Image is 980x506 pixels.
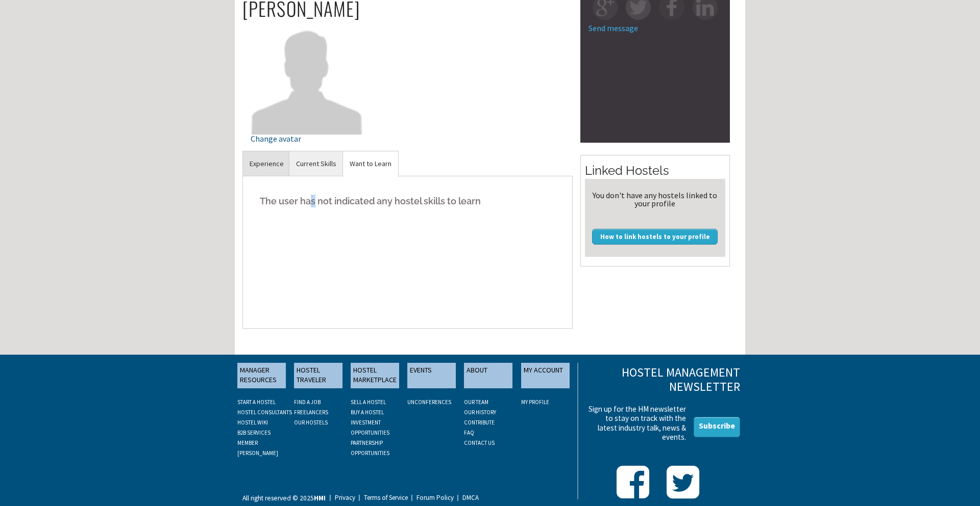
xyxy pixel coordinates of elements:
a: Terms of Service [357,495,408,500]
a: HOSTEL TRAVELER [294,363,342,388]
h5: The user has not indicated any hostel skills to learn [251,185,565,217]
a: FIND A JOB [294,398,321,406]
a: Send message [589,23,638,33]
a: Current Skills [289,151,343,176]
a: B2B SERVICES [237,429,271,436]
a: BUY A HOSTEL [351,409,384,416]
a: CONTRIBUTE [464,419,495,426]
a: EVENTS [407,363,456,388]
a: OUR HOSTELS [294,419,328,426]
a: Experience [243,151,290,176]
a: MANAGER RESOURCES [237,363,286,388]
a: PARTNERSHIP OPPORTUNITIES [351,439,389,457]
a: INVESTMENT OPPORTUNITIES [351,419,389,436]
a: HOSTEL CONSULTANTS [237,409,292,416]
p: Sign up for the HM newsletter to stay on track with the latest industry talk, news & events. [585,405,686,442]
a: ABOUT [464,363,512,388]
a: OUR HISTORY [464,409,496,416]
div: Change avatar [251,135,363,143]
a: Want to Learn [343,151,398,176]
a: How to link hostels to your profile [592,229,718,244]
a: CONTACT US [464,439,495,446]
strong: HMI [314,494,326,502]
a: Subscribe [694,417,740,437]
a: OUR TEAM [464,398,488,406]
a: Privacy [328,495,355,500]
a: MY ACCOUNT [521,363,570,388]
a: Forum Policy [409,495,454,500]
div: You don't have any hostels linked to your profile [589,191,721,207]
a: START A HOSTEL [237,398,276,406]
a: FREELANCERS [294,409,328,416]
h3: Hostel Management Newsletter [585,365,740,395]
p: All right reserved © 2025 [242,493,326,504]
a: MEMBER [PERSON_NAME] [237,439,278,457]
a: DMCA [455,495,479,500]
a: SELL A HOSTEL [351,398,386,406]
a: HOSTEL WIKI [237,419,268,426]
a: HOSTEL MARKETPLACE [351,363,399,388]
a: UNCONFERENCES [407,398,451,406]
h2: Linked Hostels [585,162,725,179]
a: Change avatar [251,72,363,143]
a: My Profile [521,398,549,406]
a: FAQ [464,429,474,436]
img: Cinarafala's picture [251,21,363,134]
